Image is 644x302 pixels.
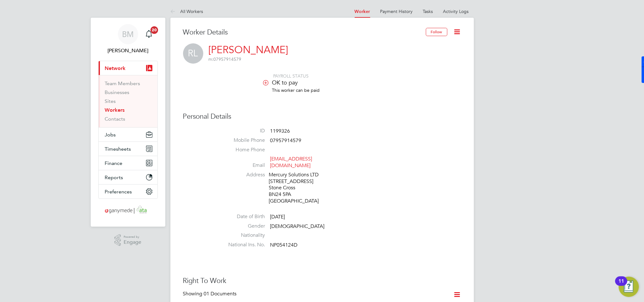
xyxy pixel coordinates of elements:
[204,291,237,297] span: 01 Documents
[98,24,158,54] a: Go to account details
[183,291,238,297] div: Showing
[273,73,309,79] span: PAYROLL STATUS
[270,242,298,248] span: NP054124D
[269,172,329,204] div: Mercury Solutions LTD [STREET_ADDRESS] Stone Cross BN24 5PA [GEOGRAPHIC_DATA]
[105,98,116,104] a: Sites
[221,172,265,178] label: Address
[270,156,312,169] a: [EMAIL_ADDRESS][DOMAIN_NAME]
[221,213,265,220] label: Date of Birth
[270,128,290,134] span: 1199326
[170,9,203,14] a: All Workers
[270,223,325,230] span: [DEMOGRAPHIC_DATA]
[272,79,298,86] span: OK to pay
[209,56,242,62] span: 07957914579
[105,80,140,86] a: Team Members
[355,9,370,14] a: Worker
[619,277,639,297] button: Open Resource Center, 11 new notifications
[221,162,265,169] label: Email
[221,137,265,144] label: Mobile Phone
[423,9,433,14] a: Tasks
[380,9,413,14] a: Payment History
[105,160,123,166] span: Finance
[91,18,165,227] nav: Main navigation
[150,26,158,34] span: 20
[209,44,288,56] a: [PERSON_NAME]
[98,47,158,54] span: Brad Minns
[221,242,265,248] label: National Ins. No.
[270,214,285,220] span: [DATE]
[221,147,265,153] label: Home Phone
[124,234,141,240] span: Powered by
[122,30,134,38] span: BM
[183,112,461,121] h3: Personal Details
[124,240,141,245] span: Engage
[103,205,153,215] img: ganymedesolutions-logo-retina.png
[98,205,158,215] a: Go to home page
[270,137,302,144] span: 07957914579
[183,43,203,64] span: RL
[105,189,132,195] span: Preferences
[443,9,469,14] a: Activity Logs
[105,146,131,152] span: Timesheets
[105,89,130,95] a: Businesses
[183,28,426,37] h3: Worker Details
[209,56,214,62] span: m:
[105,107,125,113] a: Workers
[272,87,320,93] span: This worker can be paid
[221,223,265,230] label: Gender
[221,128,265,134] label: ID
[183,276,461,286] h3: Right To Work
[221,232,265,239] label: Nationality
[618,281,624,289] div: 11
[105,116,126,122] a: Contacts
[105,174,123,180] span: Reports
[105,132,116,138] span: Jobs
[105,65,126,71] span: Network
[426,28,447,36] button: Follow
